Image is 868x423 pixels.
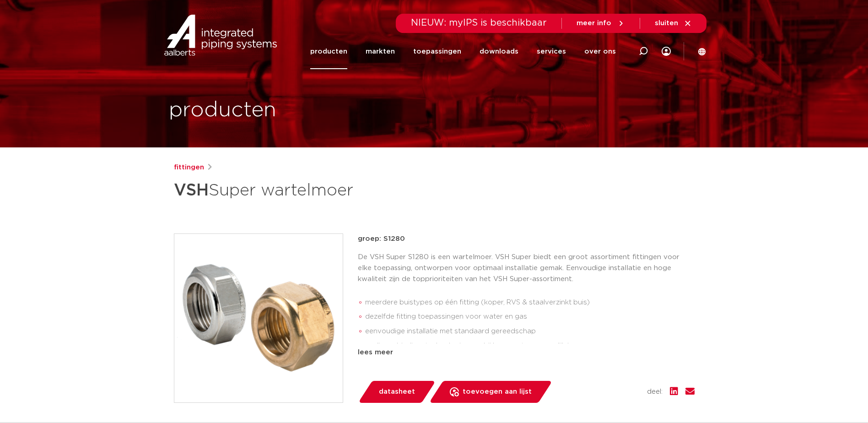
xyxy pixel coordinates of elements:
[647,386,663,397] span: deel:
[365,295,695,310] li: meerdere buistypes op één fitting (koper, RVS & staalverzinkt buis)
[358,381,436,403] a: datasheet
[655,19,692,27] a: sluiten
[174,182,209,199] strong: VSH
[379,385,415,399] span: datasheet
[577,19,625,27] a: meer info
[365,309,695,324] li: dezelfde fitting toepassingen voor water en gas
[358,347,695,358] div: lees meer
[174,177,518,204] h1: Super wartelmoer
[584,34,616,69] a: over ons
[365,324,695,339] li: eenvoudige installatie met standaard gereedschap
[480,34,518,69] a: downloads
[537,34,566,69] a: services
[174,234,343,402] img: Product Image for VSH Super wartelmoer
[655,20,678,27] span: sluiten
[366,34,395,69] a: markten
[411,18,547,27] span: NIEUW: myIPS is beschikbaar
[358,233,695,244] p: groep: S1280
[358,252,695,285] p: De VSH Super S1280 is een wartelmoer. VSH Super biedt een groot assortiment fittingen voor elke t...
[169,96,276,125] h1: producten
[463,385,532,399] span: toevoegen aan lijst
[365,339,695,353] li: snelle verbindingstechnologie waarbij her-montage mogelijk is
[310,34,616,69] nav: Menu
[310,34,347,69] a: producten
[413,34,461,69] a: toepassingen
[174,162,204,173] a: fittingen
[577,20,611,27] span: meer info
